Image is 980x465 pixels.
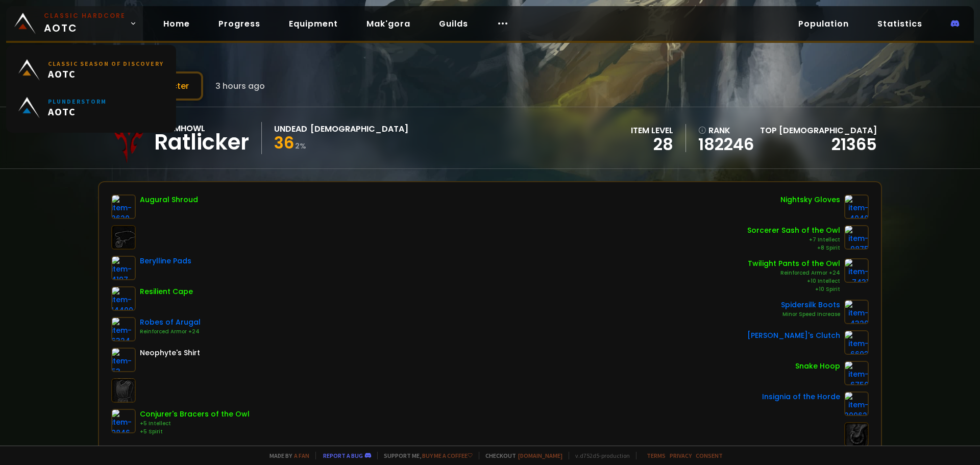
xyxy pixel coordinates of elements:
[747,225,840,236] div: Sorcerer Sash of the Owl
[844,194,869,219] img: item-4040
[111,286,136,311] img: item-14400
[111,256,136,280] img: item-4197
[422,452,473,459] a: Buy me a coffee
[111,348,136,372] img: item-53
[698,137,754,152] a: 182246
[310,123,408,135] div: [DEMOGRAPHIC_DATA]
[140,428,250,436] div: +5 Spirit
[479,452,562,459] span: Checkout
[747,244,840,252] div: +8 Spirit
[323,452,363,459] a: Report a bug
[631,124,673,137] div: item level
[844,300,869,324] img: item-4320
[748,258,840,269] div: Twilight Pants of the Owl
[154,122,249,135] div: Doomhowl
[844,361,869,385] img: item-6750
[140,328,201,336] div: Reinforced Armor +24
[295,141,306,151] small: 2 %
[140,317,201,328] div: Robes of Arugal
[748,269,840,277] div: Reinforced Armor +24
[779,125,877,136] span: [DEMOGRAPHIC_DATA]
[12,89,170,127] a: PlunderstormAOTC
[215,80,265,92] span: 3 hours ago
[748,277,840,285] div: +10 Intellect
[48,60,164,67] small: Classic Season of Discovery
[844,330,869,355] img: item-6693
[111,317,136,341] img: item-6324
[140,409,250,420] div: Conjurer's Bracers of the Owl
[44,11,126,20] small: Classic Hardcore
[210,13,268,34] a: Progress
[647,452,666,459] a: Terms
[6,6,143,41] a: Classic HardcoreAOTC
[12,51,170,89] a: Classic Season of DiscoveryAOTC
[111,194,136,219] img: item-2620
[780,194,840,205] div: Nightsky Gloves
[377,452,473,459] span: Support me,
[140,348,200,358] div: Neophyte's Shirt
[358,13,419,34] a: Mak'gora
[631,137,673,152] div: 28
[155,13,198,34] a: Home
[781,300,840,310] div: Spidersilk Boots
[869,13,930,34] a: Statistics
[762,391,840,402] div: Insignia of the Horde
[569,452,630,459] span: v. d752d5 - production
[294,452,309,459] a: a fan
[748,285,840,293] div: +10 Spirit
[844,391,869,416] img: item-209621
[274,131,294,154] span: 36
[844,258,869,283] img: item-7431
[790,13,857,34] a: Population
[760,124,877,137] div: Top
[747,330,840,341] div: [PERSON_NAME]'s Clutch
[518,452,562,459] a: [DOMAIN_NAME]
[696,452,723,459] a: Consent
[747,236,840,244] div: +7 Intellect
[431,13,476,34] a: Guilds
[670,452,692,459] a: Privacy
[48,67,164,80] span: AOTC
[48,97,107,105] small: Plunderstorm
[795,361,840,372] div: Snake Hoop
[140,420,250,428] div: +5 Intellect
[48,105,107,118] span: AOTC
[154,135,249,150] div: Ratlicker
[111,409,136,433] img: item-9846
[140,194,198,205] div: Augural Shroud
[263,452,309,459] span: Made by
[140,256,191,266] div: Berylline Pads
[274,123,307,135] div: Undead
[844,225,869,250] img: item-9875
[140,286,193,297] div: Resilient Cape
[781,310,840,319] div: Minor Speed Increase
[44,11,126,36] span: AOTC
[281,13,346,34] a: Equipment
[831,133,877,156] a: 21365
[698,124,754,137] div: rank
